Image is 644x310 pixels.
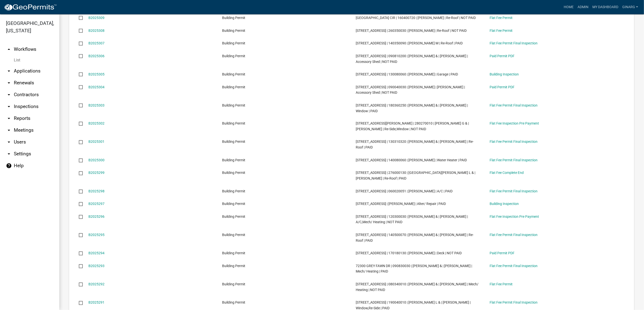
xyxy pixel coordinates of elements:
a: Flat Fee Permit Final Inspection [490,103,538,107]
a: Flat Fee Inspection Pre Payment [490,122,539,126]
a: Flat Fee Permit Final Inspection [490,301,538,305]
a: ginarg [620,2,640,12]
span: Building Permit [222,233,245,237]
a: B2025308 [88,29,104,33]
span: 205 MAIN ST W | 260350030 | DOBBERSTEIN,BENNETT | Re-Roof | NOT PAID [356,29,467,33]
span: 461 CENTER AVE S | 276000130 | ZAMORA,SHARI L & | DANIEL ZAMORA | Re-Roof | PAID [356,171,475,181]
a: Admin [576,2,590,12]
span: 28036 785TH AVE | 180360250 | RAATZ,TIMOTHY J & | HOLLY BETH RAATZ | Window | PAID [356,103,468,113]
i: arrow_drop_down [6,92,12,98]
a: Flat Fee Permit Final Inspection [490,41,538,45]
a: B2025304 [88,85,104,89]
a: B2025292 [88,282,104,286]
span: 31319 CO RD 45 | 170180130 | CHRISTENSON,CRAIG S | Deck | NOT PAID [356,251,462,255]
span: Building Permit [222,282,245,286]
span: Building Permit [222,140,245,144]
i: arrow_drop_down [6,139,12,145]
a: B2025296 [88,215,104,219]
span: Building Permit [222,158,245,162]
i: arrow_drop_down [6,80,12,86]
a: Flat Fee Permit Final Inspection [490,189,538,193]
span: Building Permit [222,103,245,107]
a: Flat Fee Permit Final Inspection [490,264,538,268]
a: Flat Fee Inspection Pre Payment [490,215,539,219]
span: Building Permit [222,29,245,33]
a: My Dashboard [590,2,620,12]
span: Building Permit [222,264,245,268]
span: Building Permit [222,54,245,58]
span: 79390 235TH ST | 120300030 | ENDERSON,EDWARD & | JUDITH ENDERSON | A/C,Mech/ Heating | NOT PAID [356,215,468,224]
span: Building Permit [222,301,245,305]
span: 26157 740TH AVE | 130080060 | FARROW,LEON E | Garage | PAID [356,72,458,76]
a: B2025300 [88,158,104,162]
span: 85219 SOUTH ISLAND CIR | 160400720 | HOFFMAN,BARRY A | Re-Roof | NOT PAID [356,16,476,20]
a: Paid Permit PDF [490,251,515,255]
span: Building Permit [222,85,245,89]
a: Flat Fee Permit Final Inspection [490,233,538,237]
span: Building Permit [222,122,245,126]
span: 21948 MOCCASIN RD | 090810200 | SHANKS,BRIAN D & | DEBRA J SHANKS | Accessory Shed | NOT PAID [356,54,468,64]
span: Building Permit [222,251,245,255]
span: Building Permit [222,202,245,206]
i: arrow_drop_down [6,115,12,121]
a: B2025306 [88,54,104,58]
a: B2025294 [88,251,104,255]
span: 22031 733RD AVE | 130310320 | MILLHOUSE,SCOTT M & | LESLIE D MILLHOUSE | Re-Roof | PAID [356,140,474,149]
span: 69509 220TH ST | 090040030 | GEHRING,PHILLIP T | ADRIENNE A CLARK | Accessory Shed | NOT PAID [356,85,465,95]
span: Building Permit [222,215,245,219]
a: Paid Permit PDF [490,85,515,89]
a: B2025298 [88,189,104,193]
span: 89791 CO RD 46 | 060020051 | NIELSEN,JAMES | A/C | PAID [356,189,453,193]
span: Building Permit [222,171,245,175]
a: Flat Fee Permit [490,282,513,286]
span: Building Permit [222,189,245,193]
i: arrow_drop_down [6,104,12,109]
a: B2025309 [88,16,104,20]
a: Flat Fee Permit [490,16,513,20]
a: B2025293 [88,264,104,268]
i: arrow_drop_down [6,151,12,157]
span: Building Permit [222,16,245,20]
a: Flat Fee Permit [490,29,513,33]
a: B2025305 [88,72,104,76]
span: 73175 225TH ST | 140500070 | TOUPIN,PHILIPPE G & | MELLISA L TOUPIN | Re-Roof | PAID [356,233,474,243]
i: arrow_drop_down [6,68,12,74]
span: 22077 TROUT AVE | 130810030 | KORN,LAVONNE | Alter/ Repair | PAID [356,202,446,206]
a: B2025297 [88,202,104,206]
a: Building Inspection [490,202,519,206]
a: B2025307 [88,41,104,45]
span: 72300 GREY FAWN DR | 090830030 | THOMPSON,RONALD P & | MAXINE THOMPSON | Mech/ Heating | PAID [356,264,472,274]
a: Paid Permit PDF [490,54,515,58]
a: Flat Fee Complete End [490,171,524,175]
a: B2025303 [88,103,104,107]
a: B2025302 [88,122,104,126]
i: help [6,163,12,169]
a: Building Inspection [490,72,519,76]
a: B2025295 [88,233,104,237]
span: 22916 715TH AVE | 140350090 | FINKE-PIKE,GRETCHEN M | Re-Roof | PAID [356,41,463,45]
span: Building Permit [222,72,245,76]
span: Building Permit [222,41,245,45]
span: 610 WILLIAM ST | 280270010 | FISHEL,MYLES G & | KRISTINE FISHEL | Re-Side,Window | NOT PAID [356,122,469,131]
a: B2025301 [88,140,104,144]
span: 16921 770TH AVE | 080340010 | NESS,STUART M & | CHRISTIE M NESS | Mech/ Heating | NOT PAID [356,282,478,292]
a: Home [562,2,576,12]
i: arrow_drop_up [6,46,12,52]
span: 68457 265TH ST | 140080060 | JACOBS,PATRICIA A | Water Heater | PAID [356,158,467,162]
a: Flat Fee Permit Final Inspection [490,158,538,162]
i: arrow_drop_down [6,127,12,133]
a: B2025299 [88,171,104,175]
a: Flat Fee Permit Final Inspection [490,140,538,144]
a: B2025291 [88,301,104,305]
